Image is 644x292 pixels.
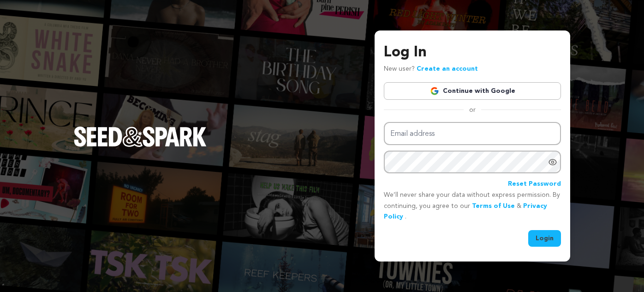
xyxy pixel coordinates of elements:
[548,158,557,167] a: Show password as plain text. Warning: this will display your password on the screen.
[74,127,207,165] a: Seed&Spark Homepage
[384,122,561,146] input: Email address
[472,203,515,209] a: Terms of Use
[508,179,561,190] a: Reset Password
[384,190,561,223] p: We’ll never share your data without express permission. By continuing, you agree to our & .
[430,86,439,96] img: Google logo
[384,82,561,100] a: Continue with Google
[384,42,561,64] h3: Log In
[464,105,481,115] span: or
[384,64,478,75] p: New user?
[417,66,478,72] a: Create an account
[528,230,561,247] button: Login
[74,127,207,147] img: Seed&Spark Logo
